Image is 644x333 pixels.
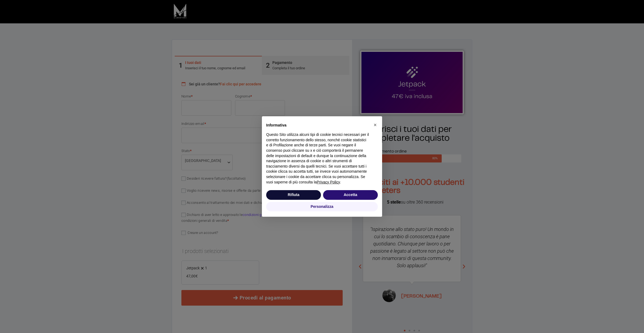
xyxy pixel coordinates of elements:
[374,122,377,128] span: ×
[266,132,369,185] p: Questo Sito utilizza alcuni tipi di cookie tecnici necessari per il corretto funzionamento dello ...
[317,180,340,184] a: Privacy Policy
[266,202,378,212] button: Personalizza
[323,190,378,200] button: Accetta
[266,123,369,128] h2: Informativa
[266,190,321,200] button: Rifiuta
[371,121,379,129] button: Chiudi questa informativa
